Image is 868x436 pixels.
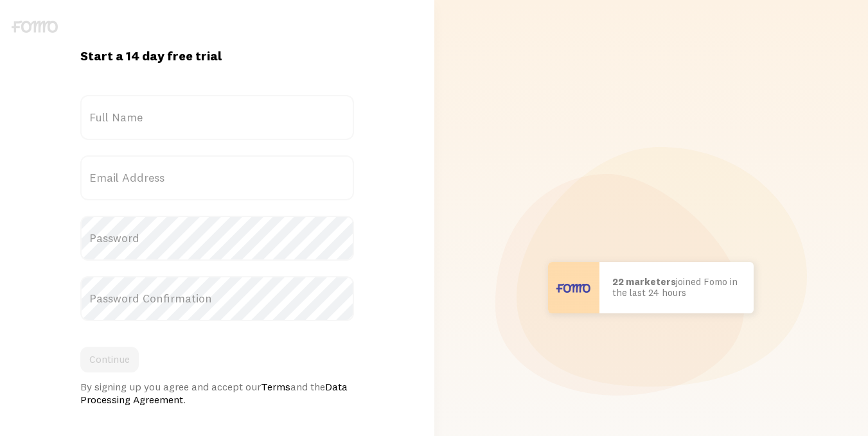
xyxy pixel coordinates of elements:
[612,275,676,288] b: 22 marketers
[548,262,599,313] img: User avatar
[612,277,741,298] p: joined Fomo in the last 24 hours
[80,48,354,64] h1: Start a 14 day free trial
[261,380,290,393] a: Terms
[80,216,354,261] label: Password
[80,380,348,406] a: Data Processing Agreement
[80,380,354,406] div: By signing up you agree and accept our and the .
[80,155,354,200] label: Email Address
[80,95,354,140] label: Full Name
[80,276,354,321] label: Password Confirmation
[12,21,58,33] img: fomo-logo-gray-b99e0e8ada9f9040e2984d0d95b3b12da0074ffd48d1e5cb62ac37fc77b0b268.svg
